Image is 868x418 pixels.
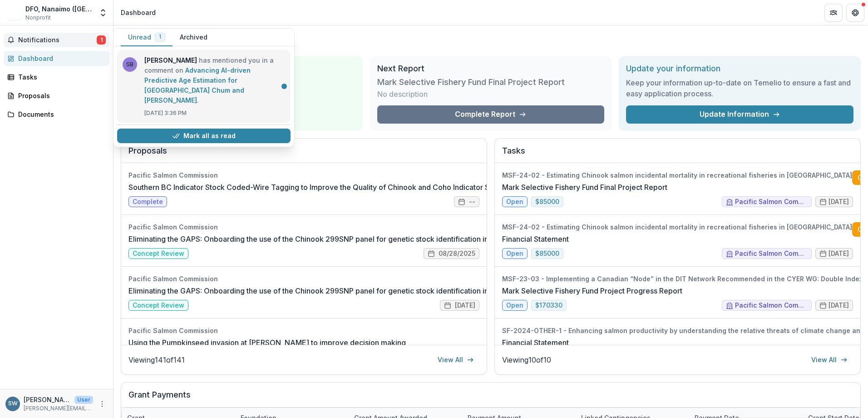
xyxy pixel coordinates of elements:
a: Documents [4,107,109,122]
p: has mentioned you in a comment on . [144,55,285,105]
h2: Update your information [626,64,853,74]
a: Eliminating the GAPS: Onboarding the use of the Chinook 299SNP panel for genetic stock identifica... [128,234,583,244]
div: Tasks [18,72,102,82]
a: Financial Statement [502,234,569,244]
a: Financial Statement [502,337,569,348]
span: 1 [97,35,106,45]
button: Partners [824,4,843,22]
button: Archived [173,29,215,46]
p: [PERSON_NAME][EMAIL_ADDRESS][DOMAIN_NAME] [24,404,93,413]
a: View All [806,353,853,367]
a: Advancing AI-driven Predictive Age Estimation for [GEOGRAPHIC_DATA] Chum and [PERSON_NAME] [144,66,251,104]
a: Dashboard [4,51,109,66]
button: More [97,398,108,409]
h1: Dashboard [121,33,861,49]
nav: breadcrumb [117,6,159,19]
a: Tasks [4,70,109,85]
button: Unread [121,29,173,46]
span: Nonprofit [25,14,51,22]
a: Proposals [4,88,109,103]
p: Viewing 141 of 141 [128,354,185,365]
button: Notifications1 [4,33,109,47]
button: Mark all as read [117,129,291,143]
span: Notifications [18,36,97,44]
a: Southern BC Indicator Stock Coded-Wire Tagging to Improve the Quality of Chinook and Coho Indicat... [128,182,538,193]
p: User [74,396,93,404]
p: [PERSON_NAME] [24,395,71,404]
p: Viewing 10 of 10 [502,354,551,365]
a: Update Information [626,105,853,124]
a: Mark Selective Fishery Fund Project Progress Report [502,285,682,296]
span: 1 [159,34,161,40]
p: No description [377,89,428,100]
h3: Keep your information up-to-date on Temelio to ensure a fast and easy application process. [626,77,853,99]
a: Using the Pumpkinseed invasion at [PERSON_NAME] to improve decision making [128,337,406,348]
a: Mark Selective Fishery Fund Final Project Report [502,182,667,193]
button: Open entity switcher [97,4,109,22]
h2: Next Report [377,64,605,74]
div: DFO, Nanaimo ([GEOGRAPHIC_DATA]) [25,4,93,14]
a: Eliminating the GAPS: Onboarding the use of the Chinook 299SNP panel for genetic stock identifica... [128,285,650,296]
h2: Proposals [128,146,479,163]
h3: Mark Selective Fishery Fund Final Project Report [377,77,565,87]
div: Dashboard [121,8,156,17]
a: View All [432,353,479,367]
div: Dashboard [18,54,102,63]
button: Get Help [846,4,864,22]
h2: Grant Payments [128,390,853,407]
div: Stephen Wischniowski [8,401,18,407]
h2: Tasks [502,146,853,163]
div: Documents [18,109,102,119]
img: DFO, Nanaimo (Pacific Biological Station) [7,5,22,20]
div: Proposals [18,91,102,100]
a: Complete Report [377,105,605,124]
